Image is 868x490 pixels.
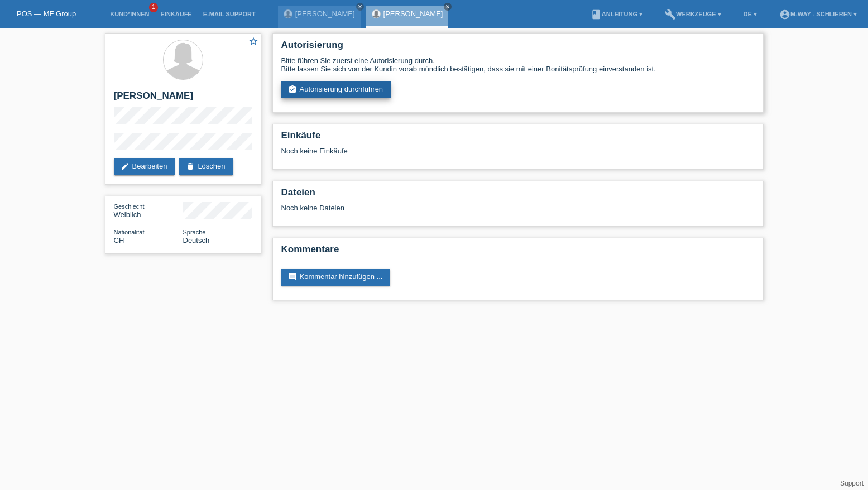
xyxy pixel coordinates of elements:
[17,9,76,18] a: POS — MF Group
[183,236,210,244] span: Deutsch
[281,56,755,73] div: Bitte führen Sie zuerst eine Autorisierung durch. Bitte lassen Sie sich von der Kundin vorab münd...
[186,162,195,171] i: delete
[738,11,763,17] a: DE ▾
[281,244,755,261] h2: Kommentare
[183,229,206,236] span: Sprache
[114,203,145,210] span: Geschlecht
[356,3,364,11] a: close
[774,11,862,17] a: account_circlem-way - Schlieren ▾
[357,4,363,9] i: close
[295,9,355,18] a: [PERSON_NAME]
[444,3,452,11] a: close
[114,236,124,244] span: Schweiz
[281,204,622,212] div: Noch keine Dateien
[281,147,755,164] div: Noch keine Einkäufe
[659,11,727,17] a: buildWerkzeuge ▾
[665,9,676,20] i: build
[383,9,443,18] a: [PERSON_NAME]
[288,272,297,281] i: comment
[114,202,183,219] div: Weiblich
[248,36,258,46] i: star_border
[779,9,790,20] i: account_circle
[149,3,158,12] span: 1
[114,90,252,107] h2: [PERSON_NAME]
[281,187,755,204] h2: Dateien
[585,11,648,17] a: bookAnleitung ▾
[281,40,755,56] h2: Autorisierung
[281,130,755,147] h2: Einkäufe
[179,158,233,175] a: deleteLöschen
[121,162,130,171] i: edit
[281,81,391,98] a: assignment_turned_inAutorisierung durchführen
[248,36,258,48] a: star_border
[114,229,145,236] span: Nationalität
[198,11,261,17] a: E-Mail Support
[288,85,297,94] i: assignment_turned_in
[104,11,155,17] a: Kund*innen
[445,4,450,9] i: close
[591,9,602,20] i: book
[840,479,864,487] a: Support
[281,269,391,286] a: commentKommentar hinzufügen ...
[114,158,175,175] a: editBearbeiten
[155,11,197,17] a: Einkäufe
